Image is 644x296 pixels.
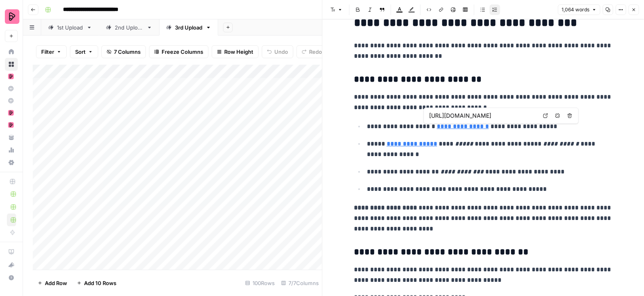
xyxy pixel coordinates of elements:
a: 2nd Upload [99,19,159,36]
a: Home [5,45,18,58]
a: Usage [5,144,18,156]
span: Freeze Columns [162,48,203,56]
span: Undo [274,48,288,56]
span: Sort [75,48,86,56]
span: Row Height [224,48,253,56]
a: Browse [5,58,18,71]
div: 2nd Upload [115,23,143,32]
span: 7 Columns [114,48,141,56]
div: 7/7 Columns [278,277,322,290]
button: Help + Support [5,271,18,284]
span: Add 10 Rows [84,279,116,287]
button: Workspace: Preply [5,6,18,27]
span: Add Row [45,279,67,287]
button: Add Row [33,277,72,290]
button: 1,064 words [558,4,600,15]
img: mhz6d65ffplwgtj76gcfkrq5icux [8,122,14,128]
img: mhz6d65ffplwgtj76gcfkrq5icux [8,74,14,79]
button: Undo [262,45,293,58]
div: What's new? [5,259,17,271]
button: Add 10 Rows [72,277,121,290]
div: 3rd Upload [175,23,202,32]
button: 7 Columns [101,45,146,58]
img: Preply Logo [5,9,19,24]
img: mhz6d65ffplwgtj76gcfkrq5icux [8,110,14,116]
button: Row Height [212,45,259,58]
button: Sort [70,45,98,58]
span: Filter [41,48,54,56]
div: 100 Rows [242,277,278,290]
a: Settings [5,156,18,169]
a: Your Data [5,131,18,144]
a: 1st Upload [41,19,99,36]
div: 1st Upload [57,23,83,32]
a: 3rd Upload [159,19,218,36]
button: Redo [297,45,327,58]
button: Filter [36,45,67,58]
a: AirOps Academy [5,245,18,258]
button: What's new? [5,258,18,271]
span: 1,064 words [562,6,589,13]
button: Freeze Columns [149,45,208,58]
span: Redo [309,48,322,56]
